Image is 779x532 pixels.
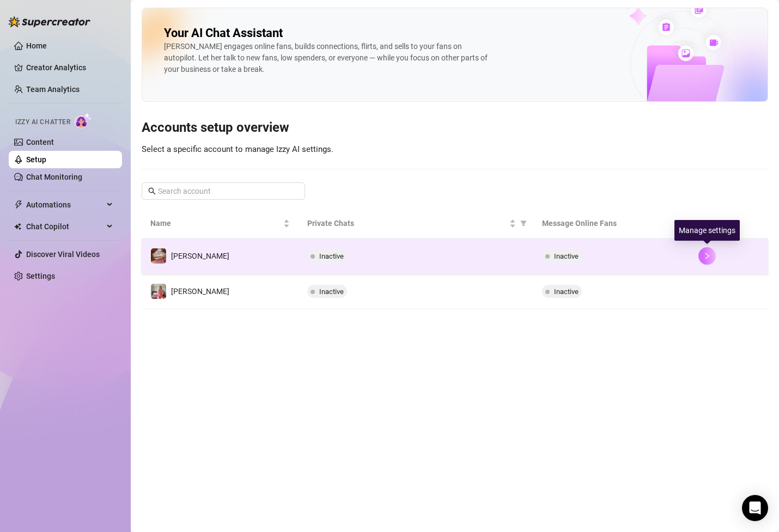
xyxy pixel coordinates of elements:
span: filter [674,215,685,231]
img: logo-BBDzfeDw.svg [9,16,90,27]
span: right [703,252,711,260]
button: right [698,247,716,265]
span: Automations [26,196,104,213]
span: Name [150,217,281,229]
a: Team Analytics [26,85,80,94]
a: Setup [26,155,46,164]
span: Izzy AI Chatter [15,117,70,127]
span: Inactive [554,288,579,296]
span: search [148,187,156,195]
a: Home [26,41,47,50]
span: Inactive [319,252,344,260]
span: [PERSON_NAME] [171,252,229,260]
h2: Your AI Chat Assistant [164,26,283,41]
a: Creator Analytics [26,59,113,76]
img: Chat Copilot [14,223,21,230]
img: Susanna [151,248,166,264]
a: Chat Monitoring [26,173,82,181]
span: [PERSON_NAME] [171,287,229,296]
a: Settings [26,272,55,280]
input: Search account [158,185,290,197]
img: Susanna [151,284,166,299]
a: Discover Viral Videos [26,250,100,259]
th: Name [142,209,299,239]
span: Chat Copilot [26,218,104,235]
h3: Accounts setup overview [142,119,768,137]
span: Inactive [554,252,579,260]
div: Open Intercom Messenger [742,495,768,521]
span: Private Chats [307,217,507,229]
th: Private Chats [299,209,533,239]
a: Content [26,138,54,146]
div: [PERSON_NAME] engages online fans, builds connections, flirts, and sells to your fans on autopilo... [164,41,491,75]
span: Inactive [319,288,344,296]
div: Manage settings [674,220,740,241]
span: thunderbolt [14,200,23,209]
img: AI Chatter [75,113,92,129]
span: Message Online Fans [542,217,673,229]
span: filter [518,215,529,231]
span: Select a specific account to manage Izzy AI settings. [142,144,333,154]
span: filter [520,220,527,227]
